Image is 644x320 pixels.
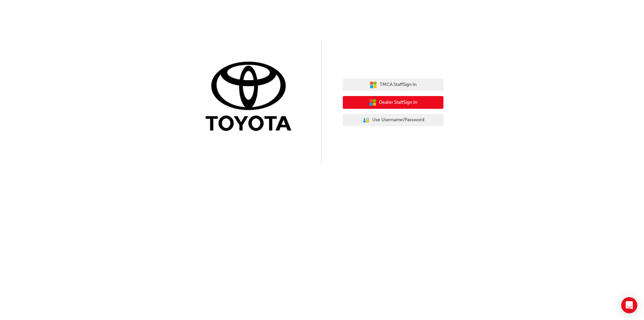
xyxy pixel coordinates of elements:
[621,297,637,313] div: Open Intercom Messenger
[379,99,417,106] span: Dealer Staff Sign In
[343,96,443,109] button: Dealer StaffSign In
[343,114,443,127] button: Use Username/Password
[343,79,443,91] button: TMCA StaffSign In
[380,81,417,89] span: TMCA Staff Sign In
[201,60,301,134] img: Trak
[372,116,424,124] span: Use Username/Password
